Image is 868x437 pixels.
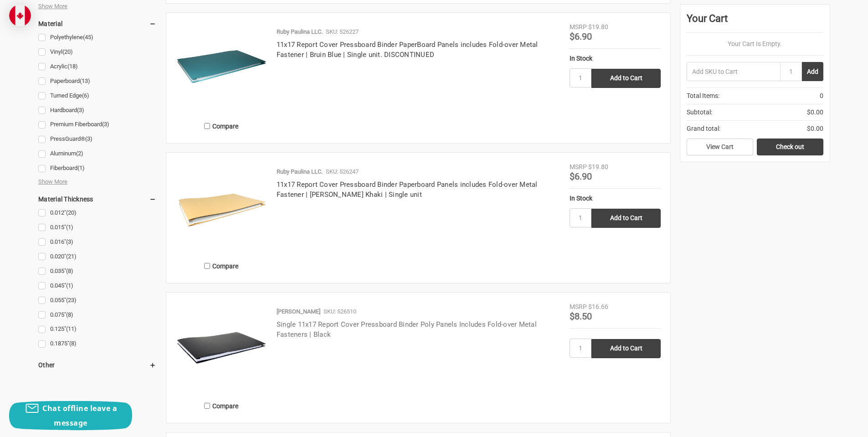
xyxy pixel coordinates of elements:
[38,162,156,175] a: Fiberboard
[588,303,608,310] span: $16.66
[66,282,73,289] span: (1)
[67,63,78,70] span: (18)
[38,104,156,117] a: Hardboard
[591,209,661,228] input: Add to Cart
[77,107,84,113] span: (3)
[38,338,156,350] a: 0.1875"
[570,302,587,312] div: MSRP
[38,61,156,73] a: Acrylic
[277,320,537,339] a: Single 11x17 Report Cover Pressboard Binder Poly Panels Includes Fold-over Metal Fasteners | Black
[176,162,267,253] img: 11x17 Report Cover Pressboard Binder Paperboard Panels includes Fold-over Metal Fastener | Woffor...
[38,360,156,370] h5: Other
[204,263,210,269] input: Compare
[176,302,267,393] img: Single 11x17 Report Cover Pressboard Binder Poly Panels Includes Fold-over Metal Fasteners | Black
[38,133,156,145] a: PressGuard®
[38,148,156,160] a: Aluminum
[324,307,356,316] p: SKU: 526510
[76,150,83,157] span: (2)
[69,340,77,347] span: (8)
[82,92,89,99] span: (6)
[66,209,77,216] span: (20)
[38,46,156,58] a: Vinyl
[66,267,73,274] span: (8)
[66,297,77,303] span: (23)
[83,34,93,41] span: (45)
[38,31,156,44] a: Polyethylene
[38,309,156,321] a: 0.075"
[204,123,210,129] input: Compare
[204,403,210,409] input: Compare
[570,31,592,42] span: $6.90
[85,135,92,142] span: (3)
[687,91,719,101] span: Total Items:
[591,339,661,358] input: Add to Cart
[570,171,592,182] span: $6.90
[38,75,156,87] a: Paperboard
[277,307,320,316] p: [PERSON_NAME]
[66,253,77,260] span: (21)
[570,162,587,172] div: MSRP
[687,108,712,117] span: Subtotal:
[807,124,823,134] span: $0.00
[9,401,132,430] button: Chat offline leave a message
[38,251,156,263] a: 0.020"
[38,323,156,335] a: 0.125"
[38,294,156,307] a: 0.055"
[687,11,823,33] div: Your Cart
[176,398,267,413] label: Compare
[570,54,661,63] div: In Stock
[277,41,538,59] a: 11x17 Report Cover Pressboard Binder PaperBoard Panels includes Fold-over Metal Fastener | Bruin ...
[326,167,359,176] p: SKU: 526247
[102,121,109,128] span: (3)
[176,118,267,134] label: Compare
[9,5,31,26] img: duty and tax information for Canada
[42,403,117,428] span: Chat offline leave a message
[588,163,608,170] span: $19.80
[687,39,823,49] p: Your Cart Is Empty.
[38,2,67,11] span: Show More
[588,23,608,31] span: $19.80
[38,280,156,292] a: 0.045"
[38,18,156,29] h5: Material
[62,48,73,55] span: (20)
[38,236,156,248] a: 0.016"
[38,118,156,131] a: Premium Fiberboard
[77,165,85,171] span: (1)
[38,265,156,278] a: 0.035"
[176,22,267,113] img: 11x17 Report Cover Pressboard Binder PaperBoard Panels includes Fold-over Metal Fastener | Bruin ...
[687,139,753,156] a: View Cart
[570,194,661,203] div: In Stock
[687,124,720,134] span: Grand total:
[80,77,90,84] span: (13)
[38,194,156,205] h5: Material Thickness
[570,311,592,322] span: $8.50
[66,238,73,245] span: (3)
[66,325,77,332] span: (11)
[66,311,73,318] span: (8)
[807,108,823,117] span: $0.00
[176,258,267,273] label: Compare
[277,167,323,176] p: Ruby Paulina LLC.
[687,62,780,81] input: Add SKU to Cart
[591,69,661,88] input: Add to Cart
[38,221,156,234] a: 0.015"
[570,22,587,32] div: MSRP
[38,207,156,219] a: 0.012"
[38,177,67,186] span: Show More
[38,90,156,102] a: Turned Edge
[277,180,538,199] a: 11x17 Report Cover Pressboard Binder Paperboard Panels includes Fold-over Metal Fastener | [PERSO...
[277,27,323,36] p: Ruby Paulina LLC.
[820,91,823,101] span: 0
[66,224,73,231] span: (1)
[757,139,823,156] a: Check out
[326,27,359,36] p: SKU: 526227
[802,62,823,81] button: Add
